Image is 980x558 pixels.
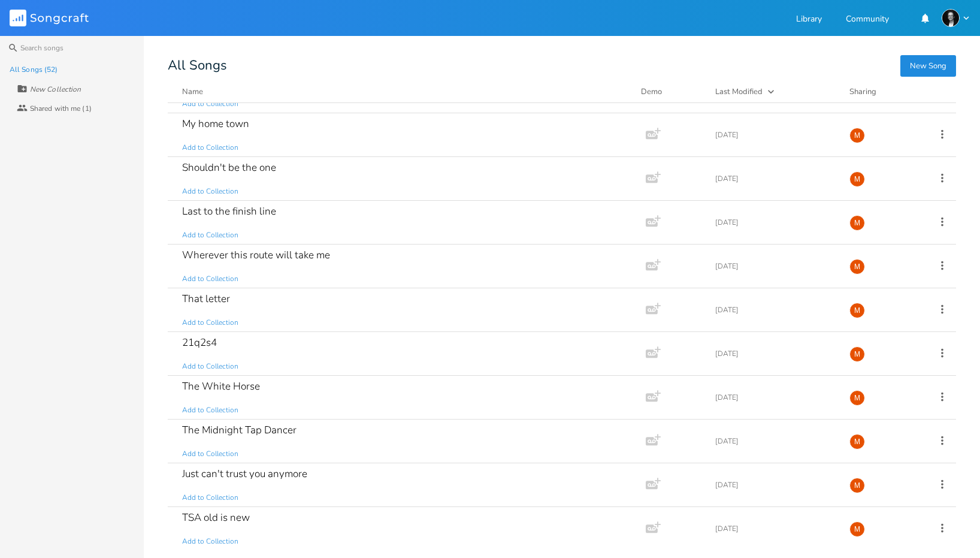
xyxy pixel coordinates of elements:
div: [DATE] [715,438,835,445]
a: Community [846,15,889,25]
span: Add to Collection [182,186,238,197]
div: [DATE] [715,219,835,226]
div: Last Modified [715,86,763,97]
img: Marianne Milde [942,9,960,27]
div: [DATE] [715,481,835,488]
div: Marianne Milde [849,259,865,275]
div: Shouldn't be the one [182,162,276,173]
span: Add to Collection [182,274,238,284]
span: Add to Collection [182,449,238,459]
div: [DATE] [715,394,835,401]
span: Add to Collection [182,99,238,109]
div: The White Horse [182,381,260,391]
span: Add to Collection [182,361,238,372]
div: All Songs (52) [10,66,58,73]
button: Last Modified [715,86,835,98]
div: Sharing [849,86,921,98]
div: [DATE] [715,306,835,313]
div: [DATE] [715,131,835,138]
div: Shared with me (1) [30,105,92,112]
span: Add to Collection [182,536,238,547]
span: Add to Collection [182,493,238,503]
div: Marianne Milde [849,346,865,362]
div: New Collection [30,86,81,93]
div: Marianne Milde [849,390,865,406]
div: TSA old is new [182,512,250,523]
div: Demo [641,86,701,98]
div: 21q2s4 [182,337,217,348]
div: Last to the finish line [182,206,276,216]
div: [DATE] [715,263,835,270]
div: Marianne Milde [849,303,865,318]
div: [DATE] [715,175,835,182]
div: Marianne Milde [849,128,865,143]
div: Marianne Milde [849,171,865,187]
div: Just can't trust you anymore [182,469,307,479]
div: My home town [182,119,249,129]
div: All Songs [168,60,956,71]
div: The Midnight Tap Dancer [182,425,297,435]
div: [DATE] [715,350,835,357]
div: [DATE] [715,525,835,532]
div: Marianne Milde [849,434,865,450]
span: Add to Collection [182,230,238,240]
span: Add to Collection [182,143,238,153]
div: Marianne Milde [849,478,865,493]
span: Add to Collection [182,405,238,415]
div: Name [182,86,203,97]
div: Wherever this route will take me [182,250,330,260]
div: That letter [182,294,230,304]
div: Marianne Milde [849,521,865,537]
button: New Song [900,55,956,77]
span: Add to Collection [182,318,238,328]
div: Marianne Milde [849,215,865,231]
a: Library [796,15,822,25]
button: Name [182,86,627,98]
